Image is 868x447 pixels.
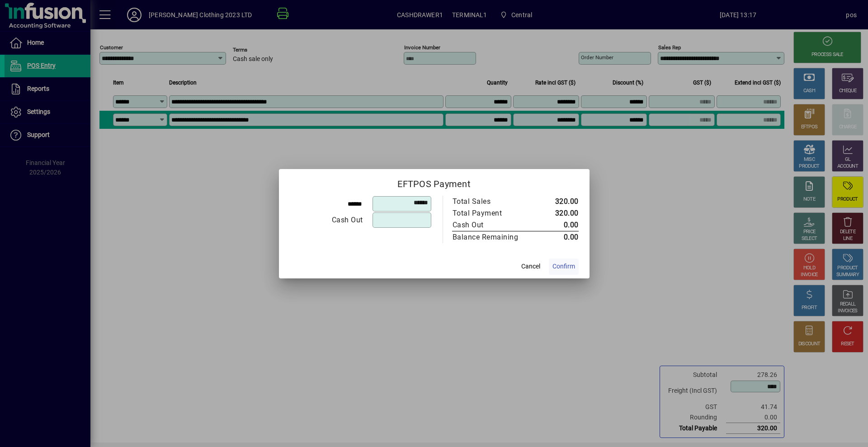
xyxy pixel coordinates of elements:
[538,196,579,207] td: 320.00
[538,231,579,243] td: 0.00
[538,219,579,231] td: 0.00
[552,262,575,271] span: Confirm
[521,262,540,271] span: Cancel
[453,232,528,243] div: Balance Remaining
[549,259,579,275] button: Confirm
[452,207,538,219] td: Total Payment
[279,169,590,195] h2: EFTPOS Payment
[453,220,528,231] div: Cash Out
[516,259,545,275] button: Cancel
[452,196,538,207] td: Total Sales
[538,207,579,219] td: 320.00
[290,215,363,226] div: Cash Out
